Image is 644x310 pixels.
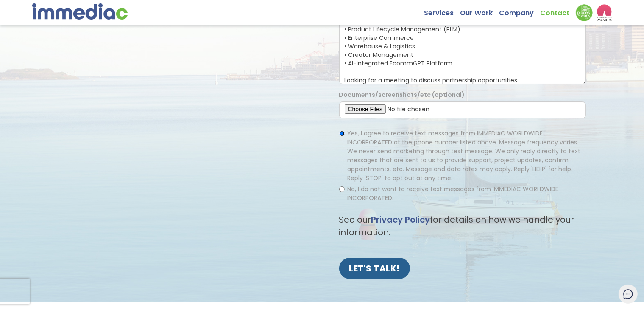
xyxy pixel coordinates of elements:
p: See our for details on how we handle your information. [339,213,586,239]
input: No, I do not want to receive text messages from IMMEDIAC WORLDWIDE INCORPORATED. [339,186,345,192]
span: Yes, I agree to receive text messages from IMMEDIAC WORLDWIDE INCORPORATED at the phone number li... [348,129,581,182]
span: No, I do not want to receive text messages from IMMEDIAC WORLDWIDE INCORPORATED. [348,185,559,202]
input: LET'S TALK! [339,258,410,279]
img: logo2_wea_nobg.webp [597,4,612,21]
a: Privacy Policy [371,214,430,225]
a: Our Work [460,4,499,17]
img: Down [576,4,593,21]
input: Yes, I agree to receive text messages from IMMEDIAC WORLDWIDE INCORPORATED at the phone number li... [339,131,345,136]
a: Services [424,4,460,17]
label: Documents/screenshots/etc (optional) [339,90,465,99]
img: immediac [32,3,128,20]
a: Contact [540,4,576,17]
a: Company [499,4,540,17]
